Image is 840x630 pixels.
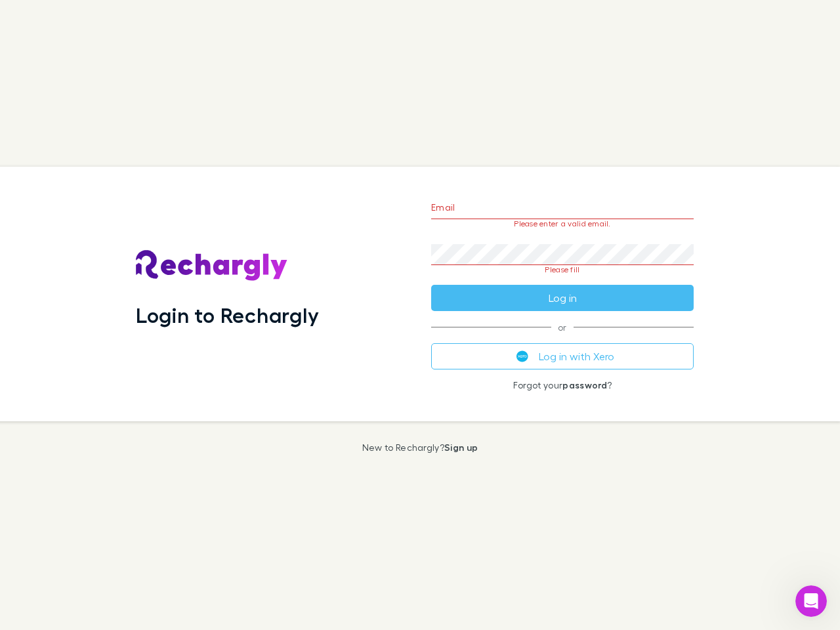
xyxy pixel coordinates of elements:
[431,265,694,274] p: Please fill
[444,442,478,453] a: Sign up
[562,379,607,390] a: password
[516,350,528,362] img: Xero's logo
[431,380,694,390] p: Forgot your ?
[795,585,827,617] iframe: Intercom live chat
[431,285,694,311] button: Log in
[362,442,478,453] p: New to Rechargly?
[136,303,319,327] h1: Login to Rechargly
[431,343,694,369] button: Log in with Xero
[431,327,694,327] span: or
[431,219,694,228] p: Please enter a valid email.
[136,250,288,282] img: Rechargly's Logo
